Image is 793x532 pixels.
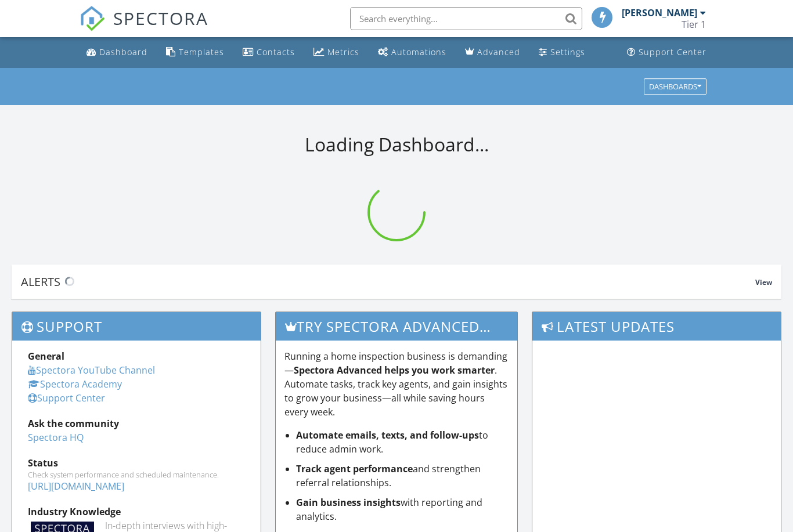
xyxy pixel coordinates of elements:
div: Dashboard [99,46,147,57]
img: The Best Home Inspection Software - Spectora [80,6,105,31]
a: Templates [161,42,229,63]
div: Metrics [327,46,359,57]
a: Dashboard [82,42,152,63]
div: Contacts [257,46,295,57]
li: with reporting and analytics. [296,495,509,523]
span: SPECTORA [113,6,208,30]
button: Dashboards [644,78,707,95]
input: Search everything... [350,7,582,30]
h3: Latest Updates [532,312,781,341]
li: to reduce admin work. [296,428,509,456]
h3: Support [12,312,261,341]
strong: General [28,350,64,363]
strong: Automate emails, texts, and follow-ups [296,429,479,441]
div: Advanced [477,46,520,57]
a: Spectora Academy [28,378,122,390]
div: Check system performance and scheduled maintenance. [28,470,245,479]
div: Industry Knowledge [28,505,245,519]
li: and strengthen referral relationships. [296,462,509,490]
a: Spectora YouTube Channel [28,364,155,377]
div: Settings [550,46,585,57]
div: Support Center [639,46,707,57]
div: Automations [391,46,446,57]
a: Settings [534,42,590,63]
strong: Track agent performance [296,462,413,475]
a: Support Center [28,392,105,404]
div: Status [28,456,245,470]
p: Running a home inspection business is demanding— . Automate tasks, track key agents, and gain ins... [284,349,509,419]
strong: Gain business insights [296,496,401,509]
div: Ask the community [28,417,245,430]
a: Support Center [622,42,711,63]
a: Spectora HQ [28,431,84,444]
div: Dashboards [649,82,701,91]
div: Tier 1 [682,19,706,30]
a: Metrics [309,42,364,63]
strong: Spectora Advanced helps you work smarter [294,364,495,377]
a: Advanced [460,42,525,63]
h3: Try spectora advanced [DATE] [276,312,517,341]
span: View [755,277,772,287]
a: Automations (Basic) [373,42,451,63]
div: Alerts [21,274,755,289]
a: [URL][DOMAIN_NAME] [28,480,124,493]
a: Contacts [238,42,300,63]
div: Templates [179,46,224,57]
div: [PERSON_NAME] [622,7,697,19]
a: SPECTORA [80,16,208,40]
